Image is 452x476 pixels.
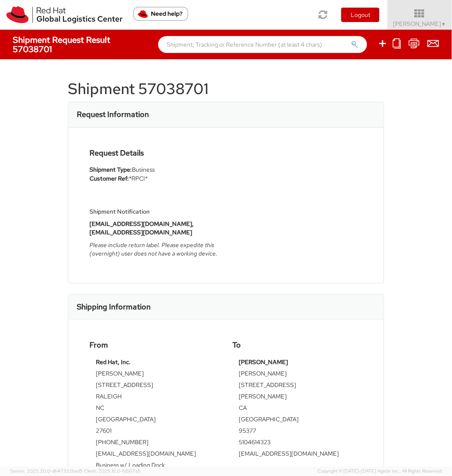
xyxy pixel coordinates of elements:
strong: Customer Ref: [89,175,129,182]
td: 5104614323 [239,438,356,450]
td: [STREET_ADDRESS] [239,381,356,392]
td: [PERSON_NAME] [239,392,356,404]
td: 95377 [239,427,356,438]
span: ▼ [441,21,446,28]
h3: Request Information [77,110,149,119]
strong: [PERSON_NAME] [239,359,288,366]
h3: Shipping Information [77,303,151,311]
button: Logout [341,8,379,22]
h5: Shipment Notification [89,209,220,215]
span: [PERSON_NAME] [393,20,446,28]
strong: Red Hat, Inc. [96,359,131,366]
td: [PHONE_NUMBER] [96,438,213,450]
img: rh-logistics-00dfa346123c4ec078e1.svg [6,6,123,23]
input: Shipment, Tracking or Reference Number (at least 4 chars) [158,36,367,53]
h4: Shipment Request Result 57038701 [13,35,150,54]
td: NC [96,404,213,415]
td: [EMAIL_ADDRESS][DOMAIN_NAME] [239,450,356,461]
h1: Shipment 57038701 [68,81,384,97]
td: [EMAIL_ADDRESS][DOMAIN_NAME] [96,450,213,461]
span: Copyright © [DATE]-[DATE] Agistix Inc., All Rights Reserved [318,468,442,475]
strong: Shipment Type: [89,166,132,173]
td: Business w/ Loading Dock [96,461,213,473]
td: CA [239,404,356,415]
strong: [EMAIL_ADDRESS][DOMAIN_NAME], [EMAIL_ADDRESS][DOMAIN_NAME] [89,220,194,236]
button: Need help? [133,7,188,21]
td: [GEOGRAPHIC_DATA] [239,415,356,427]
span: Client: 2025.18.0-fd567a5 [84,468,141,474]
td: [PERSON_NAME] [96,370,213,381]
td: [PERSON_NAME] [239,370,356,381]
h4: To [232,341,363,350]
li: Business [89,165,220,174]
span: Server: 2025.20.0-db47332bad5 [10,468,83,474]
td: [GEOGRAPHIC_DATA] [96,415,213,427]
td: [STREET_ADDRESS] [96,381,213,392]
h4: From [89,341,220,350]
h4: Request Details [89,149,220,157]
td: 27601 [96,427,213,438]
i: Please include return label. Please expedite this (overnight) user does not have a working device. [89,241,218,257]
td: RALEIGH [96,392,213,404]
